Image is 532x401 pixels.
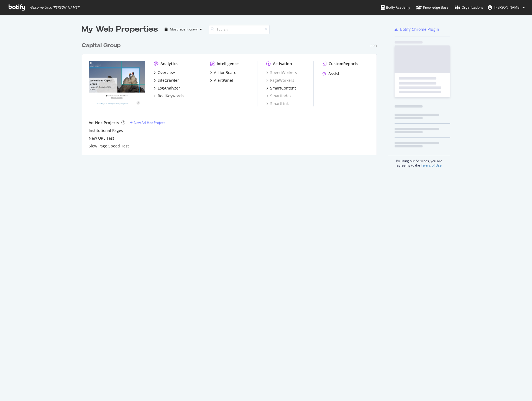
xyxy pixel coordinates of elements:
[323,71,339,76] a: Assist
[395,27,439,32] a: Botify Chrome Plugin
[82,42,121,50] div: Capital Group
[158,85,180,91] div: LogAnalyzer
[209,25,270,34] input: Search
[170,28,198,31] div: Most recent crawl
[89,61,145,106] img: capitalgroup.com
[388,156,450,168] div: By using our Services, you are agreeing to the
[494,5,520,10] span: Shi Nan Liang
[370,44,377,48] div: Pro
[214,78,233,83] div: AlertPanel
[421,163,442,168] a: Terms of Use
[381,5,410,10] div: Botify Academy
[89,128,123,133] a: Institutional Pages
[130,120,165,125] a: New Ad-Hoc Project
[29,5,79,10] span: Welcome back, [PERSON_NAME] !
[266,101,289,106] a: SmartLink
[82,24,158,35] div: My Web Properties
[82,35,381,155] div: grid
[416,5,449,10] div: Knowledge Base
[134,120,165,125] div: New Ad-Hoc Project
[158,78,179,83] div: SiteCrawler
[323,61,358,67] a: CustomReports
[266,78,294,83] a: PageWorkers
[89,136,114,141] a: New URL Test
[160,61,178,67] div: Analytics
[154,93,184,99] a: RealKeywords
[273,61,292,67] div: Activation
[329,61,358,67] div: CustomReports
[210,78,233,83] a: AlertPanel
[158,70,175,75] div: Overview
[82,42,123,50] a: Capital Group
[217,61,239,67] div: Intelligence
[154,78,179,83] a: SiteCrawler
[266,85,296,91] a: SmartContent
[89,120,119,126] div: Ad-Hoc Projects
[328,71,339,76] div: Assist
[270,85,296,91] div: SmartContent
[455,5,483,10] div: Organizations
[162,25,204,34] button: Most recent crawl
[266,70,297,75] a: SpeedWorkers
[483,3,529,12] button: [PERSON_NAME]
[400,27,439,32] div: Botify Chrome Plugin
[214,70,237,75] div: ActionBoard
[154,85,180,91] a: LogAnalyzer
[158,93,184,99] div: RealKeywords
[89,143,129,149] a: Slow Page Speed Test
[210,70,237,75] a: ActionBoard
[154,70,175,75] a: Overview
[266,93,291,99] a: SmartIndex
